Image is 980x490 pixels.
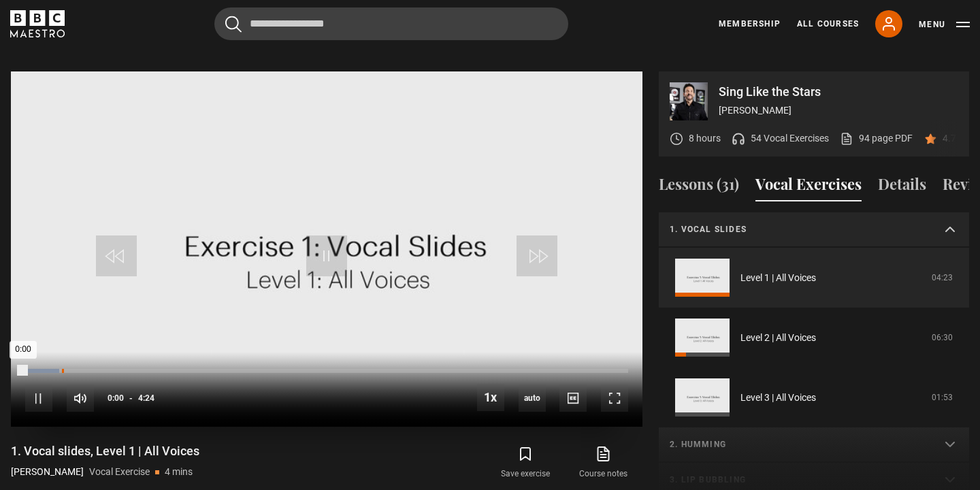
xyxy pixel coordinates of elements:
p: Vocal Exercise [89,465,150,479]
span: - [129,393,133,403]
button: Details [878,173,926,201]
summary: 1. Vocal slides [659,212,969,248]
a: Course notes [565,443,642,483]
svg: BBC Maestro [10,10,65,37]
p: Sing Like the Stars [719,86,958,98]
div: Progress Bar [25,369,628,373]
button: Vocal Exercises [755,173,862,201]
button: Captions [559,385,587,412]
a: All Courses [797,18,859,30]
span: auto [519,385,546,412]
video-js: Video Player [11,71,642,427]
p: 1. Vocal slides [670,223,926,235]
a: Membership [719,18,781,30]
a: 94 page PDF [840,131,913,146]
a: Level 3 | All Voices [740,391,816,405]
p: [PERSON_NAME] [719,103,958,118]
button: Save exercise [487,443,564,483]
button: Playback Rate [477,384,504,411]
p: 54 Vocal Exercises [751,131,829,146]
a: Level 2 | All Voices [740,331,816,345]
span: 4:24 [138,386,154,410]
button: Toggle navigation [919,18,970,31]
input: Search [214,7,568,40]
div: Current quality: 720p [519,385,546,412]
p: 4 mins [165,465,193,479]
button: Submit the search query [225,16,242,33]
p: [PERSON_NAME] [11,465,84,479]
a: Level 1 | All Voices [740,271,816,285]
button: Pause [25,385,52,412]
button: Fullscreen [601,385,628,412]
h1: 1. Vocal slides, Level 1 | All Voices [11,443,199,459]
p: 8 hours [689,131,721,146]
span: 0:00 [108,386,124,410]
button: Mute [67,385,94,412]
button: Lessons (31) [659,173,739,201]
